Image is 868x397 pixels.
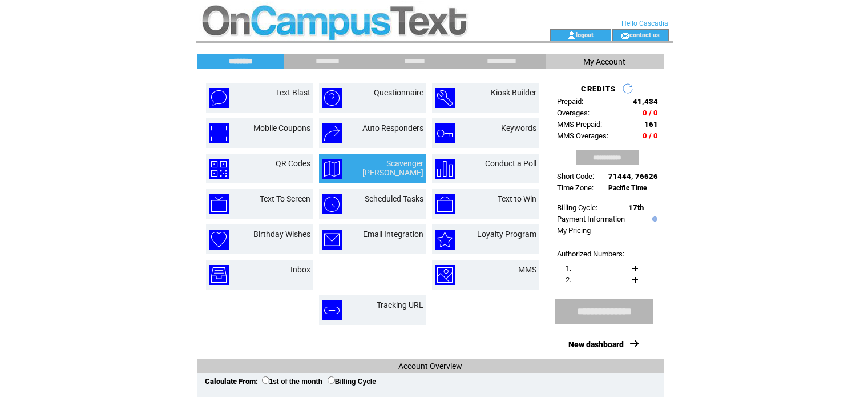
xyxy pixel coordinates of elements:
span: My Account [583,57,625,66]
span: 2. [566,275,571,284]
span: Calculate From: [205,377,258,386]
a: Email Integration [363,230,423,239]
span: CREDITS [581,85,616,93]
img: help.gif [649,216,657,222]
span: 161 [644,120,658,129]
a: Inbox [290,265,310,274]
input: Billing Cycle [328,376,335,384]
img: mobile-coupons.png [209,123,229,143]
a: Keywords [501,123,536,133]
span: MMS Overages: [557,131,608,140]
img: mms.png [435,265,455,285]
img: inbox.png [209,265,229,285]
img: text-to-screen.png [209,194,229,214]
span: Pacific Time [608,184,647,192]
a: New dashboard [568,340,624,349]
img: qr-codes.png [209,159,229,179]
img: conduct-a-poll.png [435,159,455,179]
a: Questionnaire [374,88,423,97]
img: tracking-url.png [322,300,342,320]
span: Prepaid: [557,97,583,106]
span: Billing Cycle: [557,203,597,212]
span: 0 / 0 [643,131,658,140]
a: Payment Information [557,215,625,223]
a: Birthday Wishes [253,230,310,239]
img: birthday-wishes.png [209,230,229,250]
span: Hello Cascadia [621,19,668,27]
label: 1st of the month [262,378,322,386]
span: Authorized Numbers: [557,250,624,258]
label: Billing Cycle [328,378,376,386]
img: text-blast.png [209,88,229,108]
span: Short Code: [557,172,594,181]
span: Account Overview [398,362,462,371]
img: auto-responders.png [322,123,342,143]
a: Tracking URL [377,300,423,310]
a: QR Codes [276,159,310,168]
span: 71444, 76626 [608,172,658,181]
img: account_icon.gif [567,31,576,40]
input: 1st of the month [262,376,269,384]
a: Text Blast [276,88,310,97]
span: 0 / 0 [643,109,658,117]
img: scavenger-hunt.png [322,159,342,179]
img: scheduled-tasks.png [322,194,342,214]
img: questionnaire.png [322,88,342,108]
a: My Pricing [557,226,591,235]
span: 17th [628,203,644,212]
span: Overages: [557,109,590,117]
a: contact us [629,31,660,38]
a: MMS [518,265,536,274]
a: Scavenger [PERSON_NAME] [362,159,423,177]
img: loyalty-program.png [435,230,455,250]
a: Text to Win [498,194,536,203]
img: text-to-win.png [435,194,455,214]
img: contact_us_icon.gif [621,31,629,40]
a: Conduct a Poll [485,159,536,168]
a: Mobile Coupons [253,123,310,133]
img: email-integration.png [322,230,342,250]
img: keywords.png [435,123,455,143]
a: Auto Responders [362,123,423,133]
a: Scheduled Tasks [365,194,423,203]
a: logout [576,31,594,38]
span: 41,434 [633,97,658,106]
img: kiosk-builder.png [435,88,455,108]
a: Loyalty Program [477,230,536,239]
span: 1. [566,264,571,272]
span: MMS Prepaid: [557,120,602,129]
a: Text To Screen [260,194,310,203]
span: Time Zone: [557,183,594,192]
a: Kiosk Builder [491,88,536,97]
